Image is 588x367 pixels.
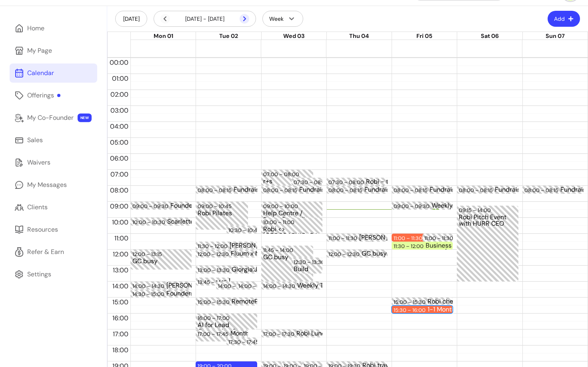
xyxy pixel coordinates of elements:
[27,135,43,145] div: Sales
[115,11,147,27] button: [DATE]
[108,170,130,179] span: 07:00
[263,178,311,185] div: r+s
[108,202,130,210] span: 09:00
[428,306,485,313] div: 1-1 Monthly Business Consultation with Fluum Founders
[10,131,97,150] a: Sales
[111,250,130,258] span: 12:00
[198,210,246,229] div: Robi Pilates
[394,298,428,306] div: 15:00 – 15:30
[108,122,130,131] span: 04:00
[328,250,362,258] div: 12:00 – 12:30
[263,254,311,281] div: GC busy
[299,186,356,193] div: Fundraising CRM Update
[196,329,248,341] div: 17:00 – 17:45Monthly Product Roadmap
[154,32,173,41] button: Mon 01
[166,290,224,297] div: Founders Call
[326,234,388,242] div: 11:00 – 11:30[PERSON_NAME] <> Fluum - Catch Up
[130,290,192,298] div: 14:30 – 15:00Founders Call
[167,218,224,225] div: Scarlette <> Fluum Update
[261,186,322,194] div: 08:00 – 08:15Fundraising CRM Update
[110,282,130,290] span: 14:00
[230,242,287,249] div: [PERSON_NAME] and [PERSON_NAME]
[10,63,97,83] a: Calendar
[283,32,305,41] button: Wed 03
[263,202,300,210] div: 09:00 – 10:00
[198,322,255,329] div: AI for Lead Generation & Productivity Hacks
[110,298,130,306] span: 15:00
[130,282,192,290] div: 14:00 – 14:30[PERSON_NAME] and [PERSON_NAME]
[283,32,305,40] span: Wed 03
[27,68,54,78] div: Calendar
[359,234,416,241] div: [PERSON_NAME] <> Fluum - Catch Up
[196,242,257,250] div: 11:30 – 12:00[PERSON_NAME] and [PERSON_NAME]
[524,186,560,194] div: 08:00 – 08:15
[392,242,453,250] div: 11:30 – 12:00Business Office Hours (with Fluum Founders) (3 / 50)
[424,234,455,242] div: 11:00 – 11:30
[196,313,257,329] div: 16:00 – 17:00AI for Lead Generation & Productivity Hacks
[198,242,230,250] div: 11:30 – 12:00
[198,314,232,322] div: 16:00 – 17:00
[27,180,67,190] div: My Messages
[263,330,296,338] div: 17:00 – 17:30
[416,32,432,41] button: Fri 05
[392,186,453,194] div: 08:00 – 08:15Fundraising CRM Update
[422,234,453,242] div: 11:00 – 11:30
[219,32,238,41] button: Tue 02
[394,242,426,250] div: 11:30 – 12:00
[27,46,52,56] div: My Page
[261,202,322,218] div: 09:00 – 10:00Help Centre / Demo Recording
[430,186,487,193] div: Fundraising CRM Update
[10,175,97,194] a: My Messages
[394,234,424,242] div: 11:00 – 11:30
[392,234,444,242] div: 11:00 – 11:301-1 Monthly Business Consultation with Fluum Founders
[292,258,322,274] div: 12:30 – 13:30Build your investor pipeline: unlocking capital from connections
[546,32,565,41] button: Sun 07
[326,178,388,186] div: 07:30 – 08:00Robi - travel time to Old Sessions
[548,11,580,27] button: Add
[170,202,228,209] div: Founders Call
[10,265,97,284] a: Settings
[326,250,388,258] div: 12:00 – 12:30GC busy @ old sessions
[394,306,428,314] div: 15:30 – 16:00
[198,278,229,286] div: 13:45 – 14:15
[261,246,313,282] div: 11:45 – 14:00GC busy
[132,290,166,298] div: 14:30 – 15:00
[481,32,499,40] span: Sat 06
[198,298,232,306] div: 15:00 – 15:30
[261,218,322,234] div: 10:00 – 11:00Robi <> [GEOGRAPHIC_DATA]
[457,186,518,194] div: 08:00 – 08:15Fundraising CRM Update
[232,298,289,305] div: RemotePass Demo
[196,298,257,306] div: 15:00 – 15:30RemotePass Demo
[27,158,50,167] div: Waivers
[10,153,97,172] a: Waivers
[432,202,489,209] div: Weekly GTM Call 💚
[263,246,295,254] div: 11:45 – 14:00
[198,186,234,194] div: 08:00 – 08:15
[27,225,58,234] div: Resources
[154,32,173,40] span: Mon 01
[111,330,130,338] span: 17:00
[234,186,291,193] div: Fundraising CRM Update
[27,24,44,33] div: Home
[112,234,130,242] span: 11:00
[294,258,327,266] div: 12:30 – 13:30
[228,338,261,346] div: 17:30 – 17:45
[232,266,289,273] div: Giorgia:Jola
[130,202,192,210] div: 09:00 – 09:30Founders Call
[261,282,322,290] div: 14:00 – 14:30Weekly Team + Product/Tech Call 🎧
[328,186,364,194] div: 08:00 – 08:15
[132,250,164,258] div: 12:00 – 13:15
[108,154,130,163] span: 06:00
[481,32,499,41] button: Sat 06
[196,266,257,274] div: 13:00 – 13:30Giorgia:Jola
[108,186,130,194] span: 08:00
[219,32,238,40] span: Tue 02
[229,278,260,285] div: [PERSON_NAME] and [PERSON_NAME]
[546,32,565,40] span: Sun 07
[230,330,278,341] div: Monthly Product Roadmap
[10,108,97,127] a: My Co-Founder NEW
[10,242,97,262] a: Refer & Earn
[263,226,320,233] div: Robi <> [GEOGRAPHIC_DATA]
[459,206,493,214] div: 09:15 – 14:00
[328,234,359,242] div: 11:00 – 11:30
